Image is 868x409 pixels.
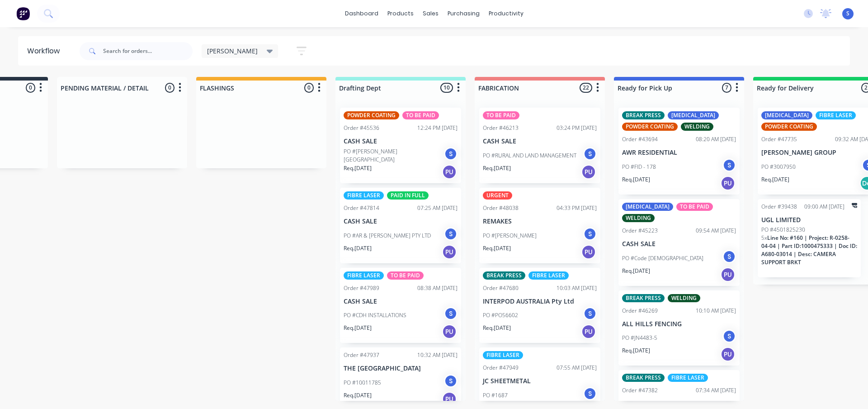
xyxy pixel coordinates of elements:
img: Factory [16,7,30,20]
p: Req. [DATE] [622,267,650,275]
div: [MEDICAL_DATA] [761,111,812,119]
p: Req. [DATE] [483,164,511,172]
div: POWDER COATINGTO BE PAIDOrder #4553612:24 PM [DATE]CASH SALEPO #[PERSON_NAME][GEOGRAPHIC_DATA]SRe... [340,108,461,183]
div: PU [721,176,735,190]
div: PU [721,347,735,361]
div: PU [721,267,735,282]
div: [MEDICAL_DATA] [668,111,719,119]
div: [MEDICAL_DATA]TO BE PAIDWELDINGOrder #4522309:54 AM [DATE]CASH SALEPO #Code [DEMOGRAPHIC_DATA]SRe... [618,199,740,286]
div: 07:34 AM [DATE] [696,386,736,395]
div: S [722,250,736,263]
div: 09:54 AM [DATE] [696,227,736,235]
div: Order #3943809:00 AM [DATE]UGL LIMITEDPO #45018252305xLine No: #160 | Project: R-0258-04-04 | Par... [758,199,861,277]
div: PU [442,324,457,339]
p: PO #[PERSON_NAME][GEOGRAPHIC_DATA] [344,147,444,164]
p: INTERPOD AUSTRALIA Pty Ltd [622,400,736,408]
p: CASH SALE [622,240,736,248]
p: CASH SALE [344,138,458,145]
div: Order #47937 [344,351,379,359]
div: TO BE PAID [402,111,439,119]
p: PO #PO56602 [483,311,518,319]
p: PO #1687 [483,391,508,399]
div: FIBRE LASER [344,191,384,200]
div: 10:10 AM [DATE] [696,307,736,315]
div: BREAK PRESSWELDINGOrder #4626910:10 AM [DATE]ALL HILLS FENCINGPO #JN4483-5SReq.[DATE]PU [618,290,740,366]
div: POWDER COATING [344,111,399,119]
p: ALL HILLS FENCING [622,320,736,328]
div: FIBRE LASER [344,271,384,280]
div: Workflow [27,46,64,57]
div: 08:20 AM [DATE] [696,135,736,143]
div: 12:24 PM [DATE] [417,124,458,132]
p: INTERPOD AUSTRALIA Pty Ltd [483,298,597,305]
div: Order #45536 [344,124,379,132]
p: Req. [DATE] [622,347,650,355]
div: URGENTOrder #4803804:33 PM [DATE]REMAKESPO #[PERSON_NAME]SReq.[DATE]PU [479,188,600,263]
div: Order #45223 [622,227,658,235]
p: REMAKES [483,218,597,225]
div: Order #47680 [483,284,519,292]
span: Line No: #160 | Project: R-0258-04-04 | Part ID:1000475333 | Doc ID: A680-03014 | Desc: CAMERA SU... [761,234,857,266]
p: PO #AR & [PERSON_NAME] PTY LTD [344,232,431,240]
div: PU [581,324,596,339]
p: PO #3007950 [761,163,796,171]
p: Req. [DATE] [344,164,372,172]
div: FIBRE LASERTO BE PAIDOrder #4798908:38 AM [DATE]CASH SALEPO #CDH INSTALLATIONSSReq.[DATE]PU [340,268,461,343]
div: BREAK PRESSFIBRE LASEROrder #4768010:03 AM [DATE]INTERPOD AUSTRALIA Pty LtdPO #PO56602SReq.[DATE]PU [479,268,600,343]
div: PU [442,245,457,259]
div: FIBRE LASER [816,111,856,119]
div: WELDING [668,294,700,302]
p: PO #Code [DEMOGRAPHIC_DATA] [622,254,703,262]
p: PO #RURAL AND LAND MANAGEMENT [483,152,576,160]
div: FIBRE LASERPAID IN FULLOrder #4781407:25 AM [DATE]CASH SALEPO #AR & [PERSON_NAME] PTY LTDSReq.[DA... [340,188,461,263]
span: S [846,10,849,18]
p: Req. [DATE] [344,324,372,332]
div: S [722,158,736,172]
p: PO #JN4483-5 [622,334,657,342]
div: Order #47989 [344,284,379,292]
p: Req. [DATE] [622,176,650,184]
p: PO #[PERSON_NAME] [483,232,537,240]
div: sales [418,7,443,20]
div: BREAK PRESS [483,271,525,280]
div: WELDING [622,214,655,222]
div: PAID IN FULL [387,191,429,200]
div: BREAK PRESS[MEDICAL_DATA]POWDER COATINGWELDINGOrder #4369408:20 AM [DATE]AWR RESIDENTIALPO #FID -... [618,108,740,195]
div: S [583,147,597,161]
div: PU [581,245,596,259]
div: FIBRE LASER [483,351,523,359]
p: PO #4501825230 [761,226,805,234]
p: JC SHEETMETAL [483,377,597,385]
p: AWR RESIDENTIAL [622,149,736,157]
p: CASH SALE [483,138,597,145]
div: Order #47814 [344,204,379,212]
p: CASH SALE [344,298,458,305]
p: PO #10011785 [344,379,381,387]
div: S [444,374,458,388]
div: Order #48038 [483,204,519,212]
div: Order #43694 [622,135,658,143]
input: Search for orders... [103,42,193,60]
p: Req. [DATE] [344,244,372,252]
div: 10:32 AM [DATE] [417,351,458,359]
p: PO #CDH INSTALLATIONS [344,311,406,319]
div: 09:00 AM [DATE] [804,203,844,211]
div: Order #47382 [622,386,658,395]
div: 04:33 PM [DATE] [557,204,597,212]
div: S [583,307,597,320]
div: TO BE PAID [483,111,519,119]
div: BREAK PRESS [622,294,665,302]
a: dashboard [340,7,383,20]
div: Order #47735 [761,135,797,143]
div: S [444,227,458,241]
div: TO BE PAID [387,271,424,280]
div: POWDER COATING [622,123,678,131]
div: POWDER COATING [761,123,817,131]
p: Req. [DATE] [761,176,789,184]
div: [MEDICAL_DATA] [622,203,673,211]
div: PU [442,165,457,179]
div: PU [442,392,457,406]
div: 07:55 AM [DATE] [557,364,597,372]
div: S [444,307,458,320]
div: Order #47949 [483,364,519,372]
